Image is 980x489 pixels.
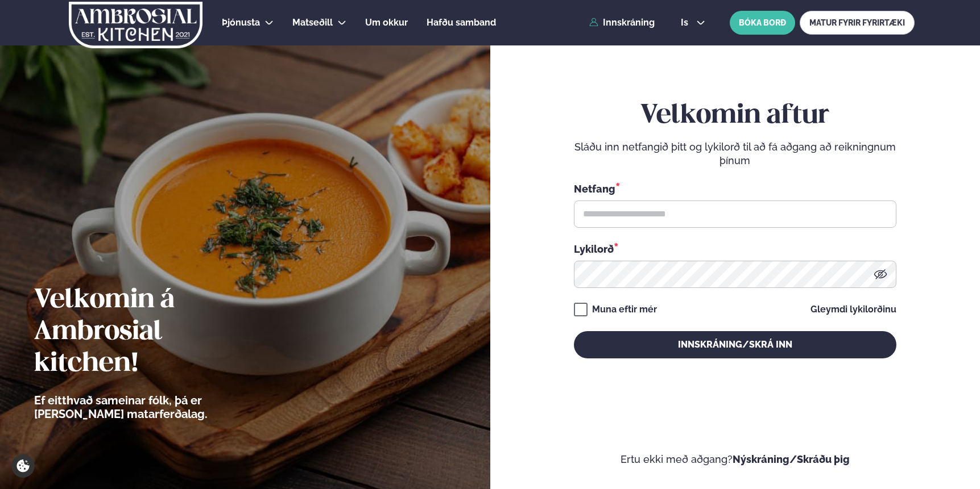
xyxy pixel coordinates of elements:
span: Hafðu samband [427,17,496,28]
a: Nýskráning/Skráðu þig [733,453,850,465]
p: Ef eitthvað sameinar fólk, þá er [PERSON_NAME] matarferðalag. [34,394,270,421]
p: Sláðu inn netfangið þitt og lykilorð til að fá aðgang að reikningnum þínum [574,140,896,168]
a: Matseðill [292,16,333,30]
h2: Velkomin á Ambrosial kitchen! [34,285,270,380]
span: Um okkur [365,17,408,28]
button: BÓKA BORÐ [730,11,795,35]
span: is [681,18,692,27]
a: MATUR FYRIR FYRIRTÆKI [800,11,915,35]
div: Netfang [574,181,896,196]
a: Um okkur [365,16,408,30]
h2: Velkomin aftur [574,100,896,132]
a: Cookie settings [11,454,35,478]
a: Hafðu samband [427,16,496,30]
a: Gleymdi lykilorðinu [811,305,896,314]
a: Þjónusta [222,16,260,30]
a: Innskráning [589,18,655,28]
span: Þjónusta [222,17,260,28]
img: logo [68,2,204,48]
button: Innskráning/Skrá inn [574,331,896,358]
p: Ertu ekki með aðgang? [524,453,946,466]
span: Matseðill [292,17,333,28]
div: Lykilorð [574,241,896,256]
button: is [672,18,714,27]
